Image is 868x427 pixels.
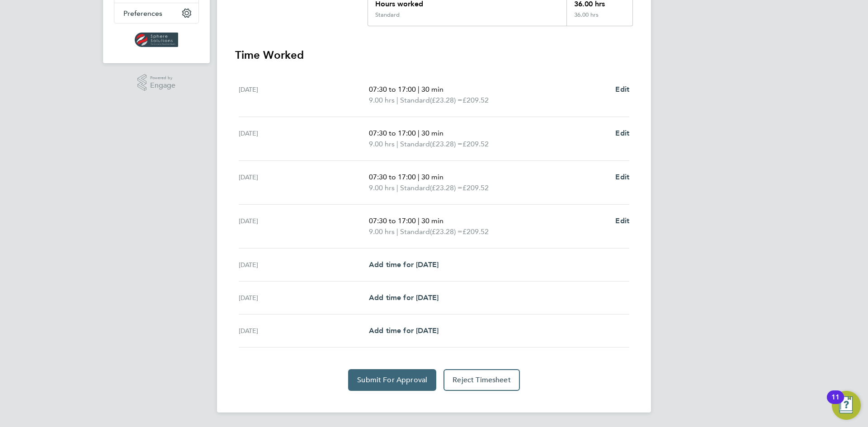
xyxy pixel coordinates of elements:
[239,259,369,270] div: [DATE]
[396,96,398,104] span: |
[453,375,511,385] span: Reject Timesheet
[462,227,489,236] span: £209.52
[430,227,462,236] span: (£23.28) =
[615,128,629,139] a: Edit
[615,84,629,95] a: Edit
[239,84,369,106] div: [DATE]
[369,326,439,335] span: Add time for [DATE]
[369,259,439,270] a: Add time for [DATE]
[369,292,439,303] a: Add time for [DATE]
[400,95,430,106] span: Standard
[369,293,439,302] span: Add time for [DATE]
[421,85,443,94] span: 30 min
[430,183,462,192] span: (£23.28) =
[615,172,629,183] a: Edit
[462,183,489,192] span: £209.52
[239,325,369,336] div: [DATE]
[462,140,489,148] span: £209.52
[400,226,430,237] span: Standard
[369,129,416,137] span: 07:30 to 17:00
[369,140,395,148] span: 9.00 hrs
[114,3,198,23] button: Preferences
[369,325,439,336] a: Add time for [DATE]
[123,9,162,18] span: Preferences
[239,128,369,150] div: [DATE]
[369,183,395,192] span: 9.00 hrs
[615,173,629,181] span: Edit
[114,33,199,47] a: Go to home page
[831,397,840,409] div: 11
[615,129,629,137] span: Edit
[396,183,398,192] span: |
[443,369,520,391] button: Reject Timesheet
[396,227,398,236] span: |
[135,33,179,47] img: spheresolutions-logo-retina.png
[375,11,400,19] div: Standard
[421,129,443,137] span: 30 min
[615,216,629,226] a: Edit
[400,183,430,193] span: Standard
[369,85,416,94] span: 07:30 to 17:00
[615,85,629,94] span: Edit
[239,292,369,303] div: [DATE]
[150,82,175,89] span: Engage
[239,172,369,193] div: [DATE]
[369,173,416,181] span: 07:30 to 17:00
[418,85,420,94] span: |
[566,11,632,26] div: 36.00 hrs
[357,375,427,385] span: Submit For Approval
[369,216,416,225] span: 07:30 to 17:00
[369,260,439,269] span: Add time for [DATE]
[418,129,420,137] span: |
[615,216,629,225] span: Edit
[137,74,176,91] a: Powered byEngage
[418,173,420,181] span: |
[235,48,633,62] h3: Time Worked
[462,96,489,104] span: £209.52
[396,140,398,148] span: |
[150,74,175,82] span: Powered by
[348,369,436,391] button: Submit For Approval
[369,96,395,104] span: 9.00 hrs
[418,216,420,225] span: |
[421,216,443,225] span: 30 min
[369,227,395,236] span: 9.00 hrs
[239,216,369,237] div: [DATE]
[430,140,462,148] span: (£23.28) =
[832,391,861,420] button: Open Resource Center, 11 new notifications
[421,173,443,181] span: 30 min
[430,96,462,104] span: (£23.28) =
[400,139,430,150] span: Standard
